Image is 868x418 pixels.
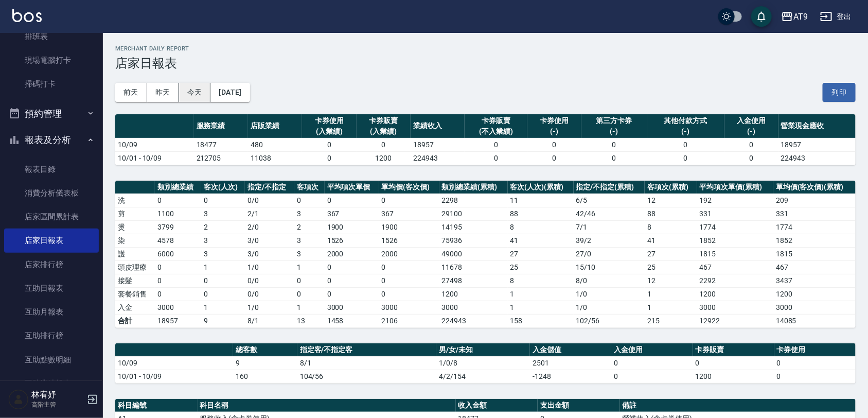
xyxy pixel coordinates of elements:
[697,220,774,234] td: 1774
[115,343,856,384] table: a dense table
[115,194,155,207] td: 洗
[439,314,508,327] td: 224943
[530,343,611,357] th: 入金儲值
[201,314,245,327] td: 9
[508,314,574,327] td: 158
[31,400,84,409] p: 高階主管
[4,229,99,252] a: 店家日報表
[774,370,856,383] td: 0
[574,287,645,301] td: 1 / 0
[773,207,856,220] td: 331
[611,343,693,357] th: 入金使用
[693,343,774,357] th: 卡券販賣
[294,301,325,314] td: 1
[816,7,856,26] button: 登出
[724,151,778,165] td: 0
[724,138,778,151] td: 0
[774,343,856,357] th: 卡券使用
[201,287,245,301] td: 0
[645,220,697,234] td: 8
[115,83,147,102] button: 前天
[115,151,194,165] td: 10/01 - 10/09
[201,234,245,247] td: 3
[645,274,697,287] td: 12
[379,194,439,207] td: 0
[4,48,99,72] a: 現場電腦打卡
[508,194,574,207] td: 11
[379,274,439,287] td: 0
[155,260,201,274] td: 0
[155,207,201,220] td: 1100
[325,301,379,314] td: 3000
[115,314,155,327] td: 合計
[411,138,465,151] td: 18957
[508,274,574,287] td: 8
[297,343,437,357] th: 指定客/不指定客
[773,220,856,234] td: 1774
[574,301,645,314] td: 1 / 0
[325,234,379,247] td: 1526
[294,207,325,220] td: 3
[201,207,245,220] td: 3
[439,260,508,274] td: 11678
[379,234,439,247] td: 1526
[778,114,856,138] th: 營業現金應收
[115,181,856,328] table: a dense table
[245,314,294,327] td: 8/1
[379,220,439,234] td: 1900
[147,83,179,102] button: 昨天
[530,356,611,370] td: 2501
[325,314,379,327] td: 1458
[294,194,325,207] td: 0
[31,390,84,400] h5: 林宥妤
[574,234,645,247] td: 39 / 2
[697,314,774,327] td: 12922
[823,83,856,102] button: 列印
[439,274,508,287] td: 27498
[115,247,155,260] td: 護
[465,151,527,165] td: 0
[245,247,294,260] td: 3 / 0
[508,301,574,314] td: 1
[411,151,465,165] td: 224943
[379,181,439,194] th: 單均價(客次價)
[611,356,693,370] td: 0
[115,260,155,274] td: 頭皮理療
[645,260,697,274] td: 25
[645,314,697,327] td: 215
[302,151,356,165] td: 0
[508,287,574,301] td: 1
[194,151,248,165] td: 212705
[773,234,856,247] td: 1852
[245,220,294,234] td: 2 / 0
[305,126,353,137] div: (入業績)
[4,205,99,229] a: 店家區間累計表
[467,126,524,137] div: (不入業績)
[773,194,856,207] td: 209
[465,138,527,151] td: 0
[359,126,408,137] div: (入業績)
[155,234,201,247] td: 4578
[439,220,508,234] td: 14195
[645,287,697,301] td: 1
[245,287,294,301] td: 0 / 0
[4,127,99,153] button: 報表及分析
[693,356,774,370] td: 0
[777,6,812,27] button: AT9
[297,370,437,383] td: 104/56
[508,181,574,194] th: 客次(人次)(累積)
[697,194,774,207] td: 192
[774,356,856,370] td: 0
[245,301,294,314] td: 1 / 0
[4,181,99,205] a: 消費分析儀表板
[245,181,294,194] th: 指定/不指定
[727,115,776,126] div: 入金使用
[115,399,198,412] th: 科目編號
[155,181,201,194] th: 類別總業績
[305,115,353,126] div: 卡券使用
[201,301,245,314] td: 1
[456,399,538,412] th: 收入金額
[574,314,645,327] td: 102/56
[773,287,856,301] td: 1200
[611,370,693,383] td: 0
